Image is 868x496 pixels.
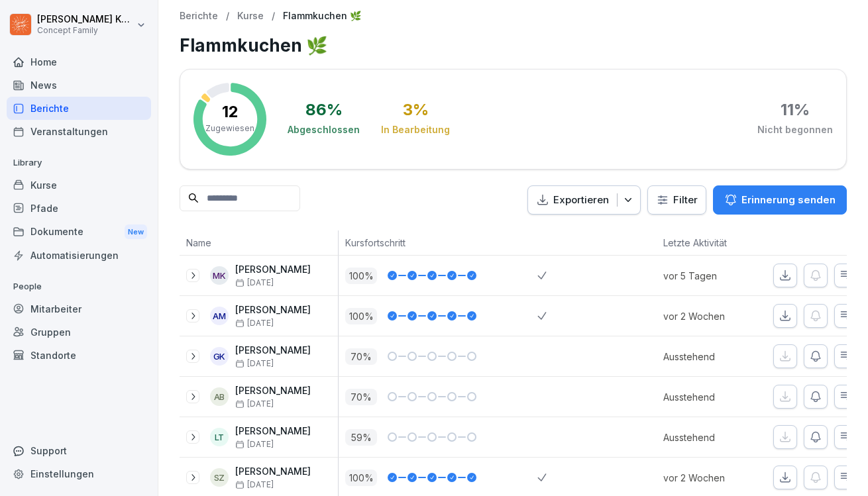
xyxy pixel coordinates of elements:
button: Exportieren [527,185,641,215]
h1: Flammkuchen 🌿 [180,32,847,58]
div: Filter [656,193,698,207]
p: / [226,11,229,22]
p: 70 % [345,348,377,365]
div: GK [210,347,229,366]
p: [PERSON_NAME] Knittel [37,14,134,25]
span: [DATE] [235,359,274,368]
div: AM [210,307,229,325]
a: Kurse [237,11,264,22]
p: Erinnerung senden [741,193,836,207]
a: Berichte [7,97,151,120]
p: 100 % [345,308,377,324]
button: Filter [648,186,706,215]
div: AB [210,387,229,406]
span: [DATE] [235,399,274,409]
div: In Bearbeitung [381,123,450,136]
div: Nicht begonnen [757,123,833,136]
a: Gruppen [7,321,151,344]
p: 100 % [345,268,377,284]
p: [PERSON_NAME] [235,466,311,477]
p: Name [186,236,331,250]
div: MK [210,266,229,285]
p: 59 % [345,429,377,446]
div: 11 % [781,102,810,118]
p: Ausstehend [663,390,756,404]
p: Zugewiesen [205,123,254,134]
p: [PERSON_NAME] [235,345,311,356]
a: Berichte [180,11,218,22]
p: Concept Family [37,26,134,35]
span: [DATE] [235,440,274,449]
a: Automatisierungen [7,244,151,267]
span: [DATE] [235,480,274,489]
p: 70 % [345,389,377,405]
div: Dokumente [7,220,151,244]
a: Veranstaltungen [7,120,151,143]
span: [DATE] [235,278,274,287]
a: Home [7,50,151,74]
p: Kursfortschritt [345,236,531,250]
p: vor 5 Tagen [663,269,756,283]
p: Ausstehend [663,430,756,444]
a: News [7,74,151,97]
button: Erinnerung senden [713,185,847,215]
p: Letzte Aktivität [663,236,749,250]
p: [PERSON_NAME] [235,385,311,397]
p: 12 [222,104,239,120]
p: vor 2 Wochen [663,471,756,485]
a: Standorte [7,344,151,367]
div: 3 % [403,102,429,118]
p: Exportieren [553,193,609,208]
div: LT [210,428,229,446]
p: 100 % [345,470,377,486]
a: Mitarbeiter [7,297,151,321]
p: [PERSON_NAME] [235,426,311,437]
a: Einstellungen [7,462,151,485]
p: vor 2 Wochen [663,309,756,323]
p: / [272,11,275,22]
a: DokumenteNew [7,220,151,244]
p: Flammkuchen 🌿 [283,11,361,22]
p: [PERSON_NAME] [235,305,311,316]
a: Kurse [7,174,151,197]
div: 86 % [305,102,343,118]
p: Library [7,152,151,174]
div: SZ [210,468,229,487]
a: Pfade [7,197,151,220]
div: Support [7,439,151,462]
p: [PERSON_NAME] [235,264,311,275]
div: Abgeschlossen [288,123,360,136]
span: [DATE] [235,319,274,328]
p: Ausstehend [663,350,756,364]
p: People [7,276,151,297]
div: New [125,224,147,240]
